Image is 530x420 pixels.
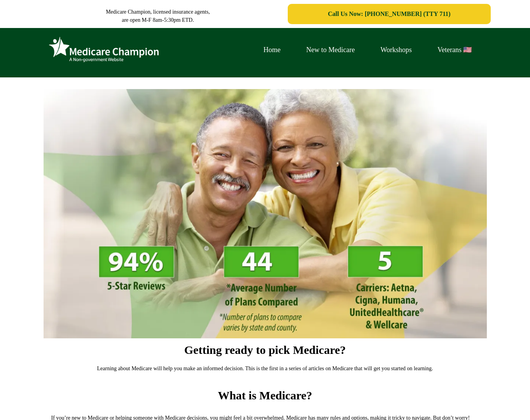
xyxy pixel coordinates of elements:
[294,44,368,56] a: New to Medicare
[184,343,346,356] strong: Getting ready to pick Medicare?
[251,44,294,56] a: Home
[288,4,490,24] a: Call Us Now: 1-833-823-1990 (TTY 711)
[40,8,276,16] p: Medicare Champion, licensed insurance agents,
[40,16,276,24] p: are open M-F 8am-5:30pm ETD.
[45,34,162,66] img: Brand Logo
[425,44,485,56] a: Veterans 🇺🇸
[218,389,312,402] strong: What is Medicare?
[40,365,491,372] p: Learning about Medicare will help you make an informed decision. This is the first in a series of...
[367,44,425,56] a: Workshops
[328,10,450,17] span: Call Us Now: [PHONE_NUMBER] (TTY 711)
